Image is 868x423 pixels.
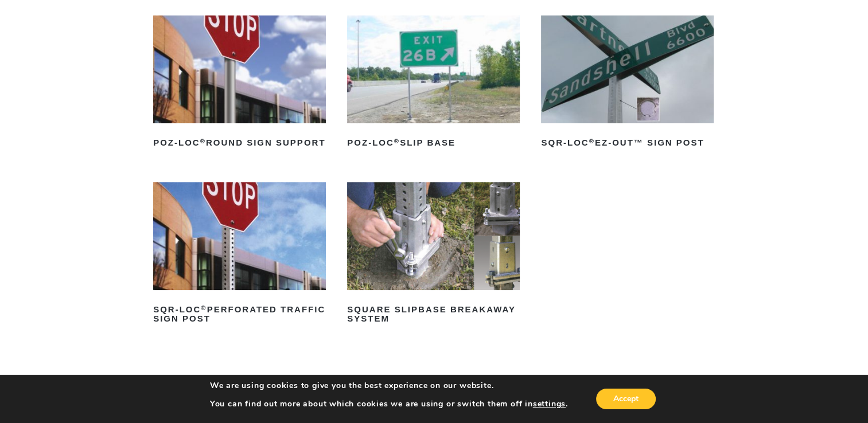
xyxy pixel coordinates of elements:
[210,381,568,391] p: We are using cookies to give you the best experience on our website.
[533,399,566,409] button: settings
[347,134,520,152] h2: POZ-LOC Slip Base
[153,15,326,152] a: POZ-LOC®Round Sign Support
[153,300,326,328] h2: SQR-LOC Perforated Traffic Sign Post
[541,134,714,152] h2: SQR-LOC EZ-Out™ Sign Post
[394,138,400,144] sup: ®
[201,304,207,311] sup: ®
[347,300,520,328] h2: Square Slipbase Breakaway System
[210,399,568,409] p: You can find out more about which cookies we are using or switch them off in .
[153,182,326,328] a: SQR-LOC®Perforated Traffic Sign Post
[589,138,595,144] sup: ®
[347,15,520,152] a: POZ-LOC®Slip Base
[200,138,206,144] sup: ®
[153,134,326,152] h2: POZ-LOC Round Sign Support
[541,15,714,152] a: SQR-LOC®EZ-Out™ Sign Post
[596,389,656,409] button: Accept
[347,182,520,328] a: Square Slipbase Breakaway System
